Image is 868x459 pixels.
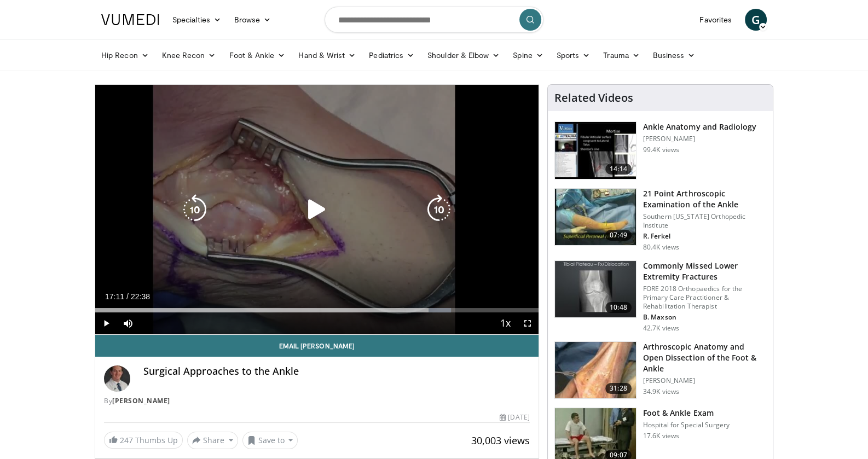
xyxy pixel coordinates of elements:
[597,44,646,66] a: Trauma
[643,408,730,419] h3: Foot & Ankle Exam
[555,261,636,318] img: 4aa379b6-386c-4fb5-93ee-de5617843a87.150x105_q85_crop-smart_upscale.jpg
[643,387,679,396] p: 34.9K views
[143,365,530,377] h4: Surgical Approaches to the Ankle
[95,44,155,66] a: Hip Recon
[554,121,766,179] a: 14:14 Ankle Anatomy and Radiology [PERSON_NAME] 99.4K views
[228,9,278,31] a: Browse
[554,260,766,333] a: 10:48 Commonly Missed Lower Extremity Fractures FORE 2018 Orthopaedics for the Primary Care Pract...
[555,342,636,399] img: widescreen_open_anatomy_100000664_3.jpg.150x105_q85_crop-smart_upscale.jpg
[605,164,632,175] span: 14:14
[120,435,133,445] span: 247
[554,91,633,104] h4: Related Videos
[155,44,223,66] a: Knee Recon
[643,341,766,374] h3: Arthroscopic Anatomy and Open Dissection of the Foot & Ankle
[117,312,139,334] button: Mute
[223,44,292,66] a: Foot & Ankle
[643,243,679,252] p: 80.4K views
[506,44,549,66] a: Spine
[292,44,362,66] a: Hand & Wrist
[495,312,517,334] button: Playback Rate
[362,44,421,66] a: Pediatrics
[95,335,539,357] a: Email [PERSON_NAME]
[104,396,530,406] div: By
[643,188,766,210] h3: 21 Point Arthroscopic Examination of the Ankle
[500,412,529,422] div: [DATE]
[126,292,129,301] span: /
[555,122,636,179] img: d079e22e-f623-40f6-8657-94e85635e1da.150x105_q85_crop-smart_upscale.jpg
[643,146,679,154] p: 99.4K views
[242,432,298,449] button: Save to
[745,9,767,31] a: G
[643,376,766,385] p: [PERSON_NAME]
[643,212,766,230] p: Southern [US_STATE] Orthopedic Institute
[104,365,130,392] img: Avatar
[187,432,238,449] button: Share
[643,432,679,440] p: 17.6K views
[643,232,766,241] p: R. Ferkel
[95,308,539,312] div: Progress Bar
[605,383,632,394] span: 31:28
[550,44,597,66] a: Sports
[95,312,117,334] button: Play
[471,434,530,447] span: 30,003 views
[112,396,170,405] a: [PERSON_NAME]
[131,292,150,301] span: 22:38
[325,7,543,33] input: Search topics, interventions
[554,341,766,399] a: 31:28 Arthroscopic Anatomy and Open Dissection of the Foot & Ankle [PERSON_NAME] 34.9K views
[421,44,506,66] a: Shoulder & Elbow
[643,260,766,282] h3: Commonly Missed Lower Extremity Fractures
[101,14,159,25] img: VuMedi Logo
[643,121,757,132] h3: Ankle Anatomy and Radiology
[643,313,766,322] p: B. Maxson
[643,284,766,311] p: FORE 2018 Orthopaedics for the Primary Care Practitioner & Rehabilitation Therapist
[554,188,766,252] a: 07:49 21 Point Arthroscopic Examination of the Ankle Southern [US_STATE] Orthopedic Institute R. ...
[643,324,679,333] p: 42.7K views
[646,44,702,66] a: Business
[105,292,124,301] span: 17:11
[166,9,228,31] a: Specialties
[605,230,632,241] span: 07:49
[643,421,730,429] p: Hospital for Special Surgery
[693,9,738,31] a: Favorites
[104,432,183,449] a: 247 Thumbs Up
[517,312,539,334] button: Fullscreen
[95,85,539,335] video-js: Video Player
[605,302,632,313] span: 10:48
[643,135,757,143] p: [PERSON_NAME]
[555,189,636,246] img: d2937c76-94b7-4d20-9de4-1c4e4a17f51d.150x105_q85_crop-smart_upscale.jpg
